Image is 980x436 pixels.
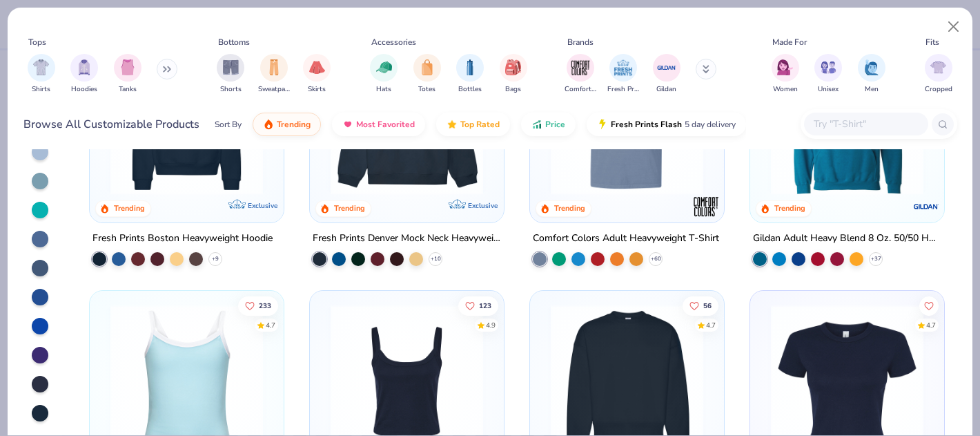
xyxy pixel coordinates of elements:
span: Shirts [32,84,50,95]
div: Tops [28,36,46,48]
img: Fresh Prints Image [613,57,634,78]
div: Fits [925,36,939,48]
button: filter button [925,54,952,95]
button: filter button [217,54,244,95]
span: Bottles [458,84,482,95]
button: filter button [500,54,527,95]
img: Sweatpants Image [266,59,282,75]
button: Fresh Prints Flash5 day delivery [587,113,746,136]
div: Fresh Prints Boston Heavyweight Hoodie [92,230,273,247]
button: filter button [456,54,484,95]
img: Hoodies Image [77,59,92,75]
div: Brands [567,36,594,48]
div: filter for Comfort Colors [565,54,596,95]
div: filter for Shorts [217,54,244,95]
span: 5 day delivery [685,117,736,133]
span: + 10 [431,255,441,263]
img: Bags Image [505,59,520,75]
img: Women Image [777,59,793,75]
span: Fresh Prints Flash [611,119,682,130]
span: 123 [479,302,491,309]
button: Most Favorited [332,113,425,136]
span: Bags [505,84,521,95]
span: Exclusive [248,201,277,210]
button: filter button [258,54,290,95]
div: Sort By [215,118,242,131]
button: filter button [772,54,799,95]
img: f4deed25-21fe-48aa-8a3b-fee0a65e3ea0 [764,42,930,195]
span: Hoodies [71,84,97,95]
div: filter for Cropped [925,54,952,95]
button: filter button [653,54,680,95]
button: filter button [370,54,398,95]
span: Most Favorited [356,119,415,130]
span: + 37 [870,255,881,263]
div: Fresh Prints Denver Mock Neck Heavyweight Sweatshirt [313,230,501,247]
button: Like [458,296,498,315]
div: Comfort Colors Adult Heavyweight T-Shirt [533,230,719,247]
img: Gildan logo [912,193,939,220]
span: Skirts [308,84,326,95]
button: Close [941,14,967,40]
div: filter for Men [858,54,885,95]
div: Made For [772,36,807,48]
img: flash.gif [597,119,608,130]
span: 233 [259,302,272,309]
button: filter button [814,54,842,95]
button: filter button [858,54,885,95]
img: Comfort Colors logo [692,193,720,220]
div: 4.7 [266,320,276,330]
div: Accessories [371,36,416,48]
img: Bottles Image [462,59,478,75]
div: filter for Bottles [456,54,484,95]
span: Trending [277,119,311,130]
span: + 9 [212,255,219,263]
span: Unisex [818,84,839,95]
img: Men Image [864,59,879,75]
img: Skirts Image [309,59,325,75]
button: Price [521,113,576,136]
span: Top Rated [460,119,500,130]
div: Bottoms [218,36,250,48]
button: filter button [114,54,141,95]
button: Like [239,296,279,315]
button: filter button [413,54,441,95]
img: Tanks Image [120,59,135,75]
span: Hats [376,84,391,95]
div: filter for Unisex [814,54,842,95]
div: filter for Gildan [653,54,680,95]
button: Trending [253,113,321,136]
button: Like [683,296,718,315]
input: Try "T-Shirt" [812,116,919,132]
div: filter for Fresh Prints [607,54,639,95]
span: Shorts [220,84,242,95]
span: Women [773,84,798,95]
span: Totes [418,84,435,95]
span: Sweatpants [258,84,290,95]
button: filter button [303,54,331,95]
img: Comfort Colors Image [570,57,591,78]
div: filter for Hoodies [70,54,98,95]
span: Gildan [656,84,676,95]
img: 382797eb-67b3-49da-bc9d-5346203836cd [324,42,490,195]
div: 4.9 [486,320,496,330]
span: Fresh Prints [607,84,639,95]
div: filter for Totes [413,54,441,95]
div: filter for Bags [500,54,527,95]
span: Exclusive [468,201,498,210]
button: filter button [607,54,639,95]
img: TopRated.gif [447,119,458,130]
img: Hats Image [376,59,392,75]
div: 4.7 [926,320,936,330]
img: Unisex Image [821,59,836,75]
img: Shorts Image [223,59,239,75]
img: Shirts Image [33,59,49,75]
span: 56 [703,302,712,309]
img: 1df44240-753b-4272-ac00-6547ddf12048 [490,42,656,195]
div: filter for Women [772,54,799,95]
div: filter for Skirts [303,54,331,95]
img: Totes Image [420,59,435,75]
div: filter for Hats [370,54,398,95]
img: e7e0bff8-7a70-4152-9051-29bd1ec4a818 [104,42,270,195]
img: Cropped Image [930,59,946,75]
